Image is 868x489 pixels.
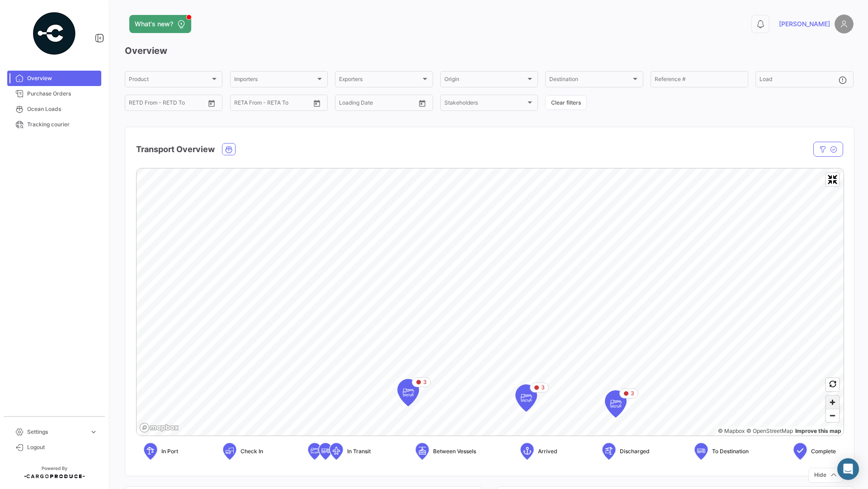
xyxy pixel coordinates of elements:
span: Check In [241,447,263,455]
span: Destination [549,77,631,84]
button: What's new? [129,15,191,33]
img: placeholder-user.png [835,14,854,34]
input: To [253,101,289,107]
span: Stakeholders [444,101,526,107]
input: To [358,101,394,107]
span: In Port [161,447,178,455]
span: Between Vessels [433,447,476,455]
a: Map feedback [795,427,841,434]
span: Product [129,77,210,84]
button: Clear filters [545,95,587,110]
span: Logout [27,443,98,451]
span: Overview [27,74,98,82]
span: [PERSON_NAME] [779,19,830,29]
a: Ocean Loads [7,101,101,117]
span: Settings [27,428,86,436]
span: Tracking courier [27,120,98,129]
span: Origin [444,77,526,84]
span: To Destination [712,447,749,455]
a: Mapbox [718,427,745,434]
span: In Transit [347,447,371,455]
span: Ocean Loads [27,105,98,113]
a: Overview [7,71,101,86]
button: Open calendar [205,96,218,110]
div: Abrir Intercom Messenger [837,458,859,480]
button: Zoom in [826,396,839,409]
div: Map marker [397,379,419,406]
h4: Transport Overview [136,143,215,156]
a: Purchase Orders [7,86,101,101]
span: Complete [811,447,836,455]
span: 3 [631,389,634,398]
a: Tracking courier [7,117,101,132]
input: From [339,101,352,107]
span: Discharged [620,447,650,455]
button: Zoom out [826,409,839,422]
span: 3 [423,378,427,386]
button: Exit fullscreen [826,173,839,186]
h3: Overview [125,44,854,57]
img: powered-by.png [32,11,77,56]
span: Exporters [339,77,420,84]
input: To [148,101,184,107]
span: expand_more [90,428,98,436]
span: Purchase Orders [27,90,98,98]
button: Hide [808,468,843,483]
span: Importers [234,77,316,84]
div: Map marker [515,384,537,412]
span: Arrived [538,447,557,455]
span: What's new? [135,19,173,29]
button: Open calendar [310,96,324,110]
input: From [129,101,142,107]
a: OpenStreetMap [746,427,793,434]
button: Ocean [222,144,235,155]
input: From [234,101,247,107]
span: 3 [541,384,545,392]
div: Map marker [605,390,627,417]
a: Mapbox logo [139,422,179,433]
button: Open calendar [415,96,429,110]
